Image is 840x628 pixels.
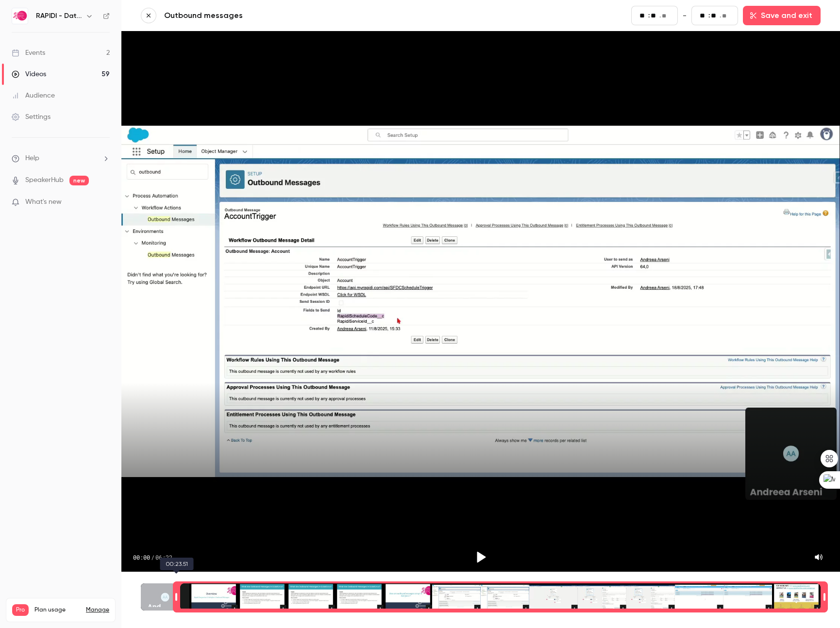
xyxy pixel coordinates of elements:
div: Videos [12,69,46,79]
input: seconds [651,10,658,21]
fieldset: 00:23.51 [631,6,678,25]
span: - [683,10,687,21]
fieldset: 06:46.40 [691,6,738,25]
input: milliseconds [722,11,730,21]
span: . [659,11,661,21]
a: Manage [86,606,109,614]
img: tab_domain_overview_orange.svg [26,56,34,64]
a: Outbound messages [164,10,397,21]
span: / [151,553,154,561]
li: help-dropdown-opener [12,153,110,164]
img: website_grey.svg [16,25,23,33]
div: Time range selector [141,583,821,611]
input: seconds [711,10,719,21]
span: Plan usage [34,606,80,614]
section: Video player [121,31,840,572]
button: Play [469,545,492,569]
span: : [648,11,650,21]
iframe: Noticeable Trigger [98,198,110,207]
h6: RAPIDI - Data Integration Solutions [36,11,82,21]
div: Settings [12,112,50,122]
button: Mute [809,547,828,567]
div: Time range seconds start time [173,582,180,611]
input: minutes [639,10,647,21]
span: Pro [12,604,29,616]
img: tab_keywords_by_traffic_grey.svg [97,56,104,64]
button: Save and exit [743,6,821,25]
span: new [69,176,89,185]
span: . [720,11,721,21]
div: Keywords by Traffic [107,57,164,64]
div: Time range seconds end time [821,582,828,611]
div: Audience [12,91,55,100]
img: RAPIDI - Data Integration Solutions [12,8,28,24]
div: Domain: [DOMAIN_NAME] [25,25,107,33]
span: 06:22 [155,553,172,561]
span: : [708,11,710,21]
img: logo_orange.svg [16,16,23,23]
a: SpeakerHub [25,175,64,185]
div: 00:00 [133,553,172,561]
div: Domain Overview [37,57,87,64]
div: v 4.0.25 [27,16,48,23]
div: Events [12,48,45,58]
span: 00:00 [133,553,150,561]
input: minutes [700,10,707,21]
input: milliseconds [662,11,670,21]
span: What's new [25,197,62,207]
span: Help [25,153,39,164]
